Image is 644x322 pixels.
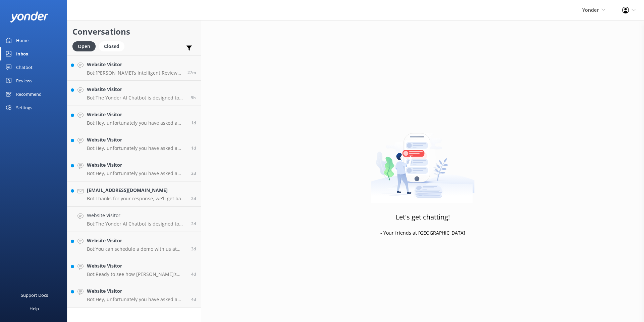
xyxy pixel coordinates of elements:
[191,196,196,201] span: Oct 02 2025 04:00am (UTC +13:00) Pacific/Auckland
[87,212,186,219] h4: Website Visitor
[191,296,196,302] span: Sep 29 2025 09:21am (UTC +13:00) Pacific/Auckland
[99,41,124,51] div: Closed
[191,221,196,227] span: Oct 02 2025 01:44am (UTC +13:00) Pacific/Auckland
[87,187,186,194] h4: [EMAIL_ADDRESS][DOMAIN_NAME]
[67,156,201,182] a: Website VisitorBot:Hey, unfortunately you have asked a question that is outside of my knowledge b...
[87,246,186,252] p: Bot: You can schedule a demo with us at [URL][DOMAIN_NAME][PERSON_NAME].
[16,47,29,61] div: Inbox
[72,41,96,51] div: Open
[87,61,182,68] h4: Website Visitor
[16,74,32,87] div: Reviews
[87,262,186,270] h4: Website Visitor
[87,161,186,169] h4: Website Visitor
[191,246,196,252] span: Sep 30 2025 09:26am (UTC +13:00) Pacific/Auckland
[87,136,186,144] h4: Website Visitor
[87,271,186,277] p: Bot: Ready to see how [PERSON_NAME]’s products can help grow your business? Schedule a demo with ...
[67,257,201,282] a: Website VisitorBot:Ready to see how [PERSON_NAME]’s products can help grow your business? Schedul...
[67,207,201,232] a: Website VisitorBot:The Yonder AI Chatbot is designed to provide instant 24/7 answers, boost booki...
[30,302,39,315] div: Help
[72,42,99,50] a: Open
[10,11,49,23] img: yonder-white-logo.png
[396,212,450,223] h3: Let's get chatting!
[67,182,201,207] a: [EMAIL_ADDRESS][DOMAIN_NAME]Bot:Thanks for your response, we'll get back to you as soon as we can...
[67,55,201,81] a: Website VisitorBot:[PERSON_NAME]’s Intelligent Reviews helps you maximize 5-star reviews and gath...
[191,145,196,151] span: Oct 03 2025 06:55am (UTC +13:00) Pacific/Auckland
[191,170,196,176] span: Oct 02 2025 04:05am (UTC +13:00) Pacific/Auckland
[16,87,42,101] div: Recommend
[582,7,599,13] span: Yonder
[99,42,128,50] a: Closed
[191,95,196,100] span: Oct 03 2025 11:42pm (UTC +13:00) Pacific/Auckland
[187,70,196,75] span: Oct 04 2025 08:53am (UTC +13:00) Pacific/Auckland
[67,81,201,106] a: Website VisitorBot:The Yonder AI Chatbot is designed to handle over 70% of common enquiries insta...
[67,131,201,156] a: Website VisitorBot:Hey, unfortunately you have asked a question that is outside of my knowledge b...
[72,25,196,38] h2: Conversations
[87,221,186,227] p: Bot: The Yonder AI Chatbot is designed to provide instant 24/7 answers, boost bookings, and save ...
[21,288,48,302] div: Support Docs
[371,119,475,203] img: artwork of a man stealing a conversation from at giant smartphone
[87,111,186,118] h4: Website Visitor
[87,145,186,151] p: Bot: Hey, unfortunately you have asked a question that is outside of my knowledge base. It would ...
[87,86,186,93] h4: Website Visitor
[16,101,32,114] div: Settings
[87,287,186,295] h4: Website Visitor
[87,120,186,126] p: Bot: Hey, unfortunately you have asked a question that is outside of my knowledge base. It would ...
[191,120,196,126] span: Oct 03 2025 07:10am (UTC +13:00) Pacific/Auckland
[87,196,186,202] p: Bot: Thanks for your response, we'll get back to you as soon as we can during opening hours.
[87,237,186,244] h4: Website Visitor
[191,271,196,277] span: Sep 30 2025 12:28am (UTC +13:00) Pacific/Auckland
[87,170,186,176] p: Bot: Hey, unfortunately you have asked a question that is outside of my knowledge base. It would ...
[87,70,182,76] p: Bot: [PERSON_NAME]’s Intelligent Reviews helps you maximize 5-star reviews and gather valuable fe...
[87,296,186,303] p: Bot: Hey, unfortunately you have asked a question that is outside of my knowledge base. It would ...
[380,229,465,237] p: - Your friends at [GEOGRAPHIC_DATA]
[16,34,29,47] div: Home
[16,61,33,74] div: Chatbot
[67,232,201,257] a: Website VisitorBot:You can schedule a demo with us at [URL][DOMAIN_NAME][PERSON_NAME].3d
[67,106,201,131] a: Website VisitorBot:Hey, unfortunately you have asked a question that is outside of my knowledge b...
[67,282,201,308] a: Website VisitorBot:Hey, unfortunately you have asked a question that is outside of my knowledge b...
[87,95,186,101] p: Bot: The Yonder AI Chatbot is designed to handle over 70% of common enquiries instantly, 24/7, bo...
